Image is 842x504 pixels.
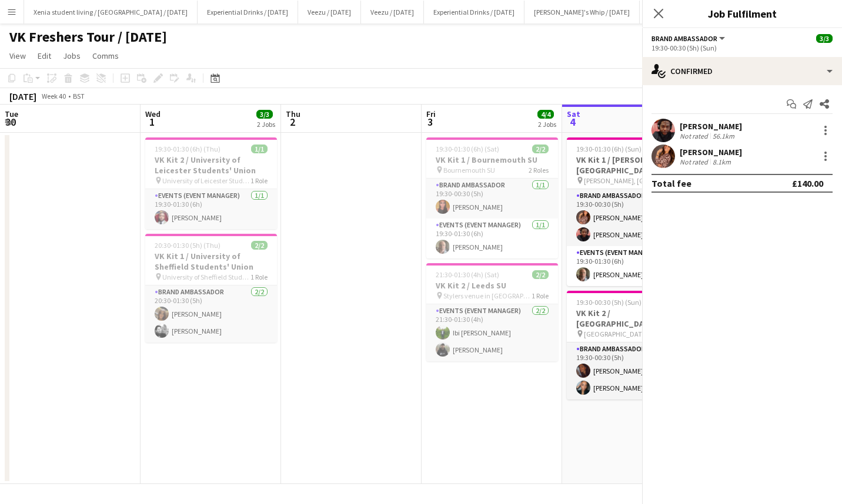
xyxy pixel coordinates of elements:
[24,1,198,23] button: Xenia student living / [GEOGRAPHIC_DATA] / [DATE]
[9,90,36,102] div: [DATE]
[642,6,842,21] h3: Job Fulfilment
[58,48,85,63] a: Jobs
[584,176,669,185] span: [PERSON_NAME], [GEOGRAPHIC_DATA] SA1
[680,121,742,132] div: [PERSON_NAME]
[680,132,710,140] div: Not rated
[9,51,26,61] span: View
[145,251,277,272] h3: VK Kit 1 / University of Sheffield Students' Union
[5,48,31,63] a: View
[286,109,300,119] span: Thu
[250,176,268,185] span: 1 Role
[651,43,833,52] div: 19:30-00:30 (5h) (Sun)
[426,219,558,258] app-card-role: Events (Event Manager)1/119:30-01:30 (6h)[PERSON_NAME]
[710,132,737,140] div: 56.1km
[436,270,499,279] span: 21:30-01:30 (4h) (Sat)
[298,1,361,23] button: Veezu / [DATE]
[251,145,268,153] span: 1/1
[162,273,250,281] span: University of Sheffield Students' Union
[816,34,833,43] span: 3/3
[426,109,436,119] span: Fri
[162,176,250,185] span: University of Leicester Students' Union
[576,145,641,153] span: 19:30-01:30 (6h) (Sun)
[33,48,56,63] a: Edit
[250,273,268,281] span: 1 Role
[680,157,710,166] div: Not rated
[567,154,699,176] h3: VK Kit 1 / [PERSON_NAME], [GEOGRAPHIC_DATA]
[92,51,119,61] span: Comms
[538,120,556,129] div: 2 Jobs
[63,51,81,61] span: Jobs
[710,157,733,166] div: 8.1km
[426,179,558,219] app-card-role: Brand Ambassador1/119:30-00:30 (5h)[PERSON_NAME]
[284,115,300,129] span: 2
[145,154,277,176] h3: VK Kit 2 / University of Leicester Students' Union
[424,1,524,23] button: Experiential Drinks / [DATE]
[145,285,277,342] app-card-role: Brand Ambassador2/220:30-01:30 (5h)[PERSON_NAME][PERSON_NAME]
[426,263,558,361] app-job-card: 21:30-01:30 (4h) (Sat)2/2VK Kit 2 / Leeds SU Stylers venue in [GEOGRAPHIC_DATA]1 RoleEvents (Even...
[640,1,720,23] button: VK Daytime / [DATE]
[529,166,549,174] span: 2 Roles
[567,189,699,246] app-card-role: Brand Ambassador2/219:30-00:30 (5h)[PERSON_NAME][PERSON_NAME]
[39,92,68,100] span: Week 40
[565,115,580,129] span: 4
[145,234,277,342] app-job-card: 20:30-01:30 (5h) (Thu)2/2VK Kit 1 / University of Sheffield Students' Union University of Sheffie...
[651,177,691,189] div: Total fee
[145,137,277,229] app-job-card: 19:30-01:30 (6h) (Thu)1/1VK Kit 2 / University of Leicester Students' Union University of Leicest...
[155,241,220,250] span: 20:30-01:30 (5h) (Thu)
[651,34,727,43] button: Brand Ambassador
[3,115,18,129] span: 30
[532,145,549,153] span: 2/2
[680,147,742,157] div: [PERSON_NAME]
[155,145,220,153] span: 19:30-01:30 (6h) (Thu)
[567,137,699,286] app-job-card: 19:30-01:30 (6h) (Sun)3/3VK Kit 1 / [PERSON_NAME], [GEOGRAPHIC_DATA] [PERSON_NAME], [GEOGRAPHIC_D...
[576,298,641,307] span: 19:30-00:30 (5h) (Sun)
[426,154,558,165] h3: VK Kit 1 / Bournemouth SU
[251,241,268,250] span: 2/2
[443,166,495,174] span: Bournemouth SU
[426,280,558,291] h3: VK Kit 2 / Leeds SU
[524,1,640,23] button: [PERSON_NAME]'s Whip / [DATE]
[532,270,549,279] span: 2/2
[88,48,123,63] a: Comms
[792,177,823,189] div: £140.00
[145,189,277,229] app-card-role: Events (Event Manager)1/119:30-01:30 (6h)[PERSON_NAME]
[198,1,298,23] button: Experiential Drinks / [DATE]
[361,1,424,23] button: Veezu / [DATE]
[651,34,717,43] span: Brand Ambassador
[567,109,580,119] span: Sat
[9,28,167,46] h1: VK Freshers Tour / [DATE]
[567,342,699,399] app-card-role: Brand Ambassador2/219:30-00:30 (5h)[PERSON_NAME][PERSON_NAME]
[532,291,549,300] span: 1 Role
[642,57,842,85] div: Confirmed
[425,115,436,129] span: 3
[256,110,273,119] span: 3/3
[426,137,558,258] app-job-card: 19:30-01:30 (6h) (Sat)2/2VK Kit 1 / Bournemouth SU Bournemouth SU2 RolesBrand Ambassador1/119:30-...
[567,246,699,286] app-card-role: Events (Event Manager)1/119:30-01:30 (6h)[PERSON_NAME]
[257,120,275,129] div: 2 Jobs
[73,92,85,100] div: BST
[567,291,699,399] app-job-card: 19:30-00:30 (5h) (Sun)2/2VK Kit 2 / [GEOGRAPHIC_DATA], [GEOGRAPHIC_DATA] [GEOGRAPHIC_DATA], [GEOG...
[145,109,161,119] span: Wed
[537,110,554,119] span: 4/4
[5,109,18,119] span: Tue
[443,291,532,300] span: Stylers venue in [GEOGRAPHIC_DATA]
[584,330,672,338] span: [GEOGRAPHIC_DATA], [GEOGRAPHIC_DATA]
[143,115,161,129] span: 1
[38,51,51,61] span: Edit
[426,304,558,361] app-card-role: Events (Event Manager)2/221:30-01:30 (4h)Ibi [PERSON_NAME][PERSON_NAME]
[567,308,699,329] h3: VK Kit 2 / [GEOGRAPHIC_DATA], [GEOGRAPHIC_DATA]
[436,145,499,153] span: 19:30-01:30 (6h) (Sat)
